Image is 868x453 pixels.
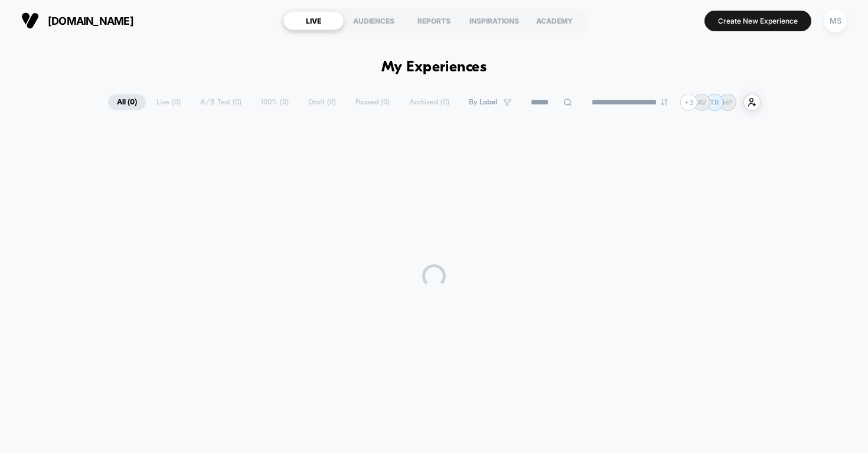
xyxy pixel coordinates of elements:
[824,9,847,32] div: MS
[820,9,850,33] button: MS
[469,98,497,107] span: By Label
[704,11,811,31] button: Create New Experience
[661,99,668,106] img: end
[710,98,719,107] p: TR
[283,11,344,30] div: LIVE
[404,11,464,30] div: REPORTS
[680,94,697,111] div: + 3
[723,98,733,107] p: HP
[524,11,585,30] div: ACADEMY
[697,98,706,107] p: AV
[21,12,39,29] img: Visually logo
[108,94,146,110] span: All ( 0 )
[381,59,487,76] h1: My Experiences
[464,11,524,30] div: INSPIRATIONS
[344,11,404,30] div: AUDIENCES
[48,15,133,27] span: [DOMAIN_NAME]
[18,11,137,30] button: [DOMAIN_NAME]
